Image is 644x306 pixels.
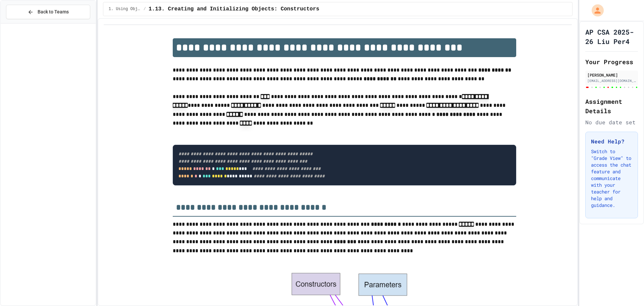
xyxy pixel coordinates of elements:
span: 1.13. Creating and Initializing Objects: Constructors [149,5,319,13]
h1: AP CSA 2025-26 Liu Per4 [585,27,638,46]
div: My Account [585,3,605,18]
span: 1. Using Objects and Methods [109,6,141,12]
span: Back to Teams [38,8,69,15]
iframe: chat widget [588,250,637,278]
div: No due date set [585,118,638,126]
p: Switch to "Grade View" to access the chat feature and communicate with your teacher for help and ... [591,148,632,209]
button: Back to Teams [6,5,90,19]
div: [PERSON_NAME] [587,72,636,78]
h3: Need Help? [591,137,632,145]
span: / [144,6,146,12]
h2: Your Progress [585,57,638,67]
iframe: chat widget [616,279,637,299]
h2: Assignment Details [585,97,638,116]
div: [EMAIL_ADDRESS][DOMAIN_NAME] [587,78,636,83]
